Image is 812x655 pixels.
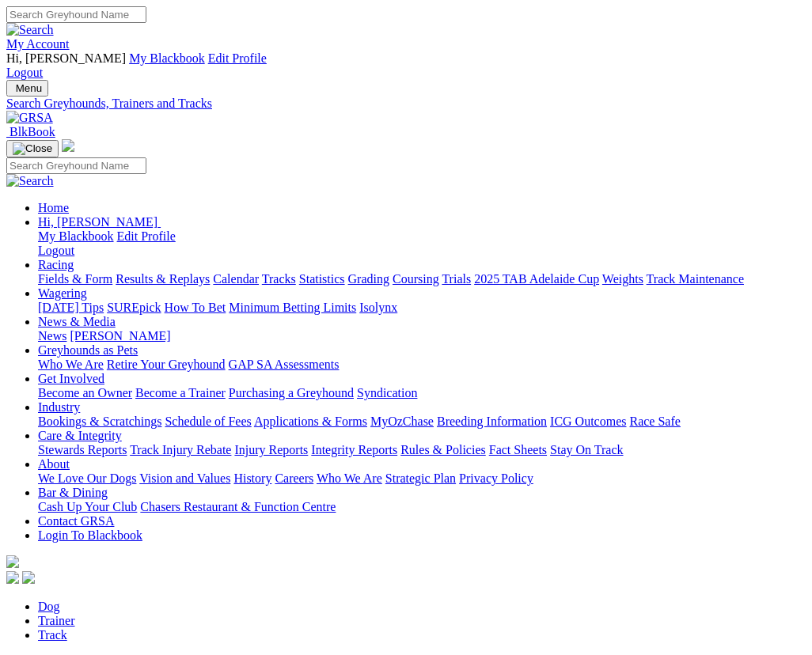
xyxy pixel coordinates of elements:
a: My Blackbook [38,229,114,243]
div: Greyhounds as Pets [38,358,806,372]
a: Search Greyhounds, Trainers and Tracks [6,97,806,111]
a: How To Bet [165,301,226,314]
span: BlkBook [9,125,55,138]
a: Calendar [213,272,259,286]
a: Edit Profile [208,51,267,65]
a: Grading [348,272,389,286]
img: logo-grsa-white.png [62,139,74,152]
a: Track Maintenance [647,272,744,286]
a: Who We Are [38,358,104,371]
a: [PERSON_NAME] [70,329,170,343]
img: twitter.svg [22,571,35,584]
a: Become a Trainer [135,386,226,399]
img: logo-grsa-white.png [6,555,19,568]
a: Home [38,201,69,214]
div: Racing [38,272,806,286]
div: Bar & Dining [38,500,806,514]
div: My Account [6,51,806,80]
a: BlkBook [6,125,55,138]
a: Purchasing a Greyhound [229,386,354,399]
a: Vision and Values [139,471,230,485]
a: Integrity Reports [311,443,397,456]
a: GAP SA Assessments [229,358,340,371]
span: Hi, [PERSON_NAME] [6,51,126,65]
div: Hi, [PERSON_NAME] [38,229,806,258]
a: Trainer [38,614,75,627]
a: Privacy Policy [459,471,533,485]
span: Hi, [PERSON_NAME] [38,215,157,229]
a: Wagering [38,286,87,300]
a: Track [38,628,67,642]
button: Toggle navigation [6,80,48,97]
input: Search [6,157,146,174]
div: Wagering [38,301,806,315]
a: My Account [6,37,70,51]
a: Bar & Dining [38,486,108,499]
a: News [38,329,66,343]
a: Injury Reports [234,443,308,456]
a: 2025 TAB Adelaide Cup [474,272,599,286]
a: Stay On Track [550,443,623,456]
a: About [38,457,70,471]
div: Get Involved [38,386,806,400]
a: Stewards Reports [38,443,127,456]
a: Care & Integrity [38,429,122,442]
a: Strategic Plan [385,471,456,485]
a: Industry [38,400,80,414]
a: Contact GRSA [38,514,114,528]
a: Breeding Information [437,415,547,428]
a: Isolynx [359,301,397,314]
a: Logout [6,66,43,79]
img: facebook.svg [6,571,19,584]
a: Hi, [PERSON_NAME] [38,215,161,229]
a: Fields & Form [38,272,112,286]
a: Syndication [357,386,417,399]
a: We Love Our Dogs [38,471,136,485]
a: Coursing [393,272,439,286]
a: My Blackbook [129,51,205,65]
input: Search [6,6,146,23]
a: Bookings & Scratchings [38,415,161,428]
a: Results & Replays [116,272,210,286]
img: Search [6,174,54,188]
button: Toggle navigation [6,140,59,157]
a: Rules & Policies [400,443,486,456]
a: Chasers Restaurant & Function Centre [140,500,336,513]
a: News & Media [38,315,116,328]
a: Retire Your Greyhound [107,358,226,371]
a: Weights [602,272,643,286]
a: Track Injury Rebate [130,443,231,456]
div: Care & Integrity [38,443,806,457]
a: Get Involved [38,372,104,385]
a: Race Safe [629,415,680,428]
img: Search [6,23,54,37]
span: Menu [16,82,42,94]
a: Careers [275,471,313,485]
img: Close [13,142,52,155]
a: Logout [38,244,74,257]
a: Who We Are [317,471,382,485]
a: Greyhounds as Pets [38,343,138,357]
a: Dog [38,600,60,613]
div: Industry [38,415,806,429]
a: Login To Blackbook [38,528,142,542]
a: MyOzChase [370,415,434,428]
a: Minimum Betting Limits [229,301,356,314]
img: GRSA [6,111,53,125]
a: ICG Outcomes [550,415,626,428]
a: SUREpick [107,301,161,314]
div: About [38,471,806,486]
a: Cash Up Your Club [38,500,137,513]
a: Applications & Forms [254,415,367,428]
a: Statistics [299,272,345,286]
a: Fact Sheets [489,443,547,456]
a: Trials [442,272,471,286]
a: Schedule of Fees [165,415,251,428]
a: Become an Owner [38,386,132,399]
a: History [233,471,271,485]
a: [DATE] Tips [38,301,104,314]
a: Racing [38,258,74,271]
a: Tracks [262,272,296,286]
div: News & Media [38,329,806,343]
